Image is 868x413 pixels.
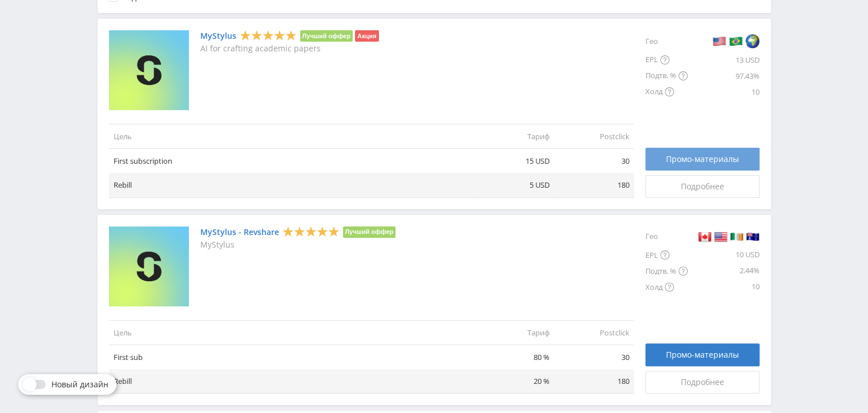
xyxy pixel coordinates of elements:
td: 30 [554,149,634,173]
td: Rebill [109,173,474,197]
div: 10 [688,279,760,295]
div: Гео [645,30,688,52]
div: EPL [645,247,688,263]
a: MyStylus [200,31,236,41]
span: Подробнее [681,378,724,387]
td: First sub [109,345,474,369]
td: Postclick [554,320,634,345]
div: 5 Stars [282,225,340,237]
td: 15 USD [474,149,554,173]
div: Холд [645,279,688,295]
td: Postclick [554,124,634,148]
td: 30 [554,345,634,369]
div: Гео [645,226,688,247]
td: Тариф [474,320,554,345]
span: Подробнее [681,182,724,191]
td: 180 [554,369,634,394]
span: Новый дизайн [51,380,108,389]
div: 10 USD [688,247,760,263]
li: Лучший оффер [300,30,353,42]
div: 10 [688,84,760,100]
td: 80 % [474,345,554,369]
a: MyStylus - Revshare [200,228,279,237]
p: AI for crafting academic papers [200,44,379,53]
td: Цель [109,320,474,345]
li: Акция [355,30,378,42]
div: EPL [645,52,688,68]
div: Подтв. % [645,263,688,279]
p: MyStylus [200,240,396,249]
div: Холд [645,84,688,100]
div: 5 Stars [240,30,297,42]
img: MyStylus - Revshare [109,226,189,306]
div: 13 USD [688,52,760,68]
span: Промо-материалы [666,350,739,359]
a: Промо-материалы [645,148,760,171]
td: 180 [554,173,634,197]
a: Промо-материалы [645,343,760,366]
div: Подтв. % [645,68,688,84]
td: Rebill [109,369,474,394]
li: Лучший оффер [343,226,396,238]
td: Цель [109,124,474,148]
a: Подробнее [645,175,760,198]
a: Подробнее [645,371,760,394]
td: 5 USD [474,173,554,197]
span: Промо-материалы [666,155,739,164]
div: 2.44% [688,263,760,279]
img: MyStylus [109,30,189,110]
td: First subscription [109,149,474,173]
td: 20 % [474,369,554,394]
div: 97.43% [688,68,760,84]
td: Тариф [474,124,554,148]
